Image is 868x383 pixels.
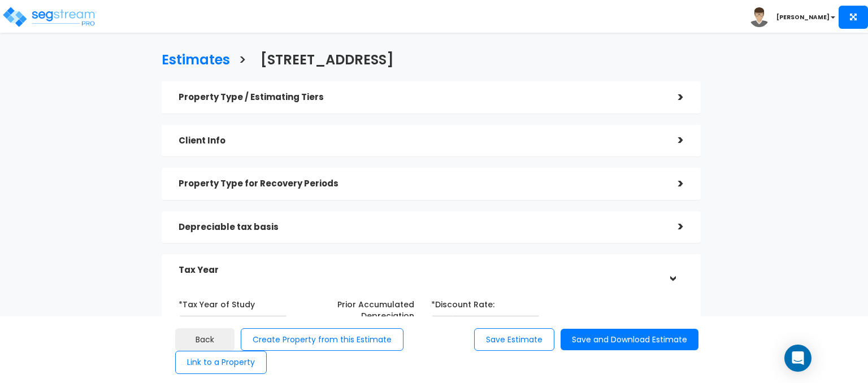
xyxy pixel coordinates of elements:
h5: Client Info [179,136,661,146]
h5: Property Type / Estimating Tiers [179,93,661,102]
div: > [661,175,684,193]
b: [PERSON_NAME] [776,13,830,21]
h3: Estimates [162,53,230,70]
label: *Discount Rate: [431,295,494,310]
a: Estimates [153,41,230,76]
h5: Property Type for Recovery Periods [179,179,661,189]
div: > [661,89,684,106]
img: avatar.png [749,7,769,27]
a: [STREET_ADDRESS] [252,41,394,76]
button: Create Property from this Estimate [241,328,403,351]
h5: Tax Year [179,266,661,275]
label: *Tax Year of Study [179,295,255,310]
button: Link to a Property [175,351,267,374]
div: > [663,259,681,282]
label: Prior Accumulated Depreciation [305,295,414,321]
h5: Depreciable tax basis [179,223,661,232]
div: > [661,218,684,236]
button: Save Estimate [474,328,554,351]
button: Save and Download Estimate [561,329,698,351]
h3: > [238,53,246,70]
div: Open Intercom Messenger [784,345,811,372]
h3: [STREET_ADDRESS] [261,53,394,70]
a: Back [175,328,235,351]
div: > [661,132,684,149]
img: logo_pro_r.png [2,6,98,28]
